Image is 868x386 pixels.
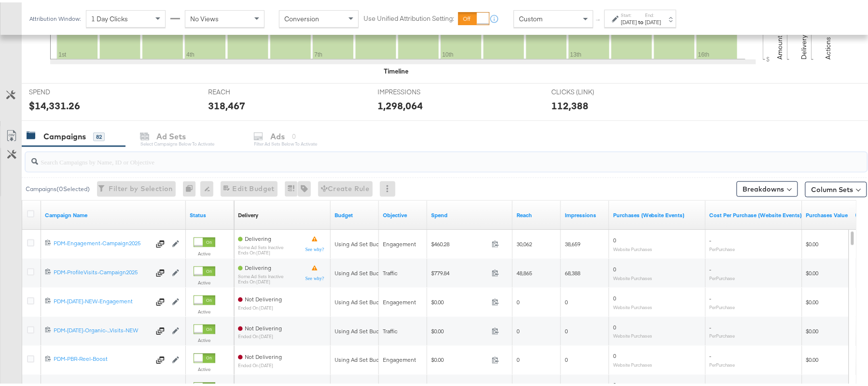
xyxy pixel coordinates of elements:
div: PDM-ProfileVisits-Campaign2025 [54,266,150,274]
a: The number of people your ad was served to. [517,209,557,217]
div: 1,298,064 [378,96,423,110]
a: PDM-Engagement-Campaign2025 [54,237,150,247]
div: Timeline [384,64,408,74]
div: Using Ad Set Budget [335,267,388,275]
div: Attribution Window: [29,13,81,20]
sub: Website Purchases [613,302,652,308]
sub: Per Purchase [710,302,735,308]
a: The number of times your ad was served. On mobile apps an ad is counted as served the first time ... [565,209,605,217]
label: Active [194,364,215,371]
a: Reflects the ability of your Ad Campaign to achieve delivery based on ad states, schedule and bud... [238,209,258,217]
span: 0 [565,325,568,332]
strong: to [637,16,645,23]
span: $0.00 [806,238,819,245]
button: Breakdowns [737,179,798,194]
a: PDM-[DATE]-Organic-...Visits-NEW [54,324,150,334]
div: Using Ad Set Budget [335,296,388,304]
div: PDM-[DATE]-Organic-...Visits-NEW [54,324,150,332]
sub: ends on [DATE] [238,277,283,282]
label: End: [645,10,661,16]
span: 0 [565,354,568,361]
sub: Some Ad Sets Inactive [238,242,283,248]
text: Delivery [800,32,809,57]
span: Traffic [383,267,397,274]
label: Active [194,277,215,283]
span: 0 [565,296,568,303]
a: The maximum amount you're willing to spend on your ads, on average each day or over the lifetime ... [335,209,375,217]
span: Not Delivering [245,293,282,300]
sub: ended on [DATE] [238,332,282,337]
a: Your campaign name. [45,209,182,217]
div: Campaigns [43,129,86,140]
div: Campaigns ( 0 Selected) [26,182,90,191]
button: Column Sets [805,179,867,195]
span: Traffic [383,325,397,332]
span: IMPRESSIONS [378,85,450,94]
span: Engagement [383,354,416,361]
div: 112,388 [551,96,588,110]
span: $0.00 [431,296,488,303]
div: Using Ad Set Budget [335,325,388,333]
span: Delivering [245,262,271,269]
sub: Some Ad Sets Inactive [238,271,283,277]
span: Custom [519,12,543,21]
span: - [710,292,712,299]
label: Start: [621,10,637,16]
span: $0.00 [806,296,819,303]
sub: Website Purchases [613,331,652,337]
span: $0.00 [806,325,819,332]
sub: ended on [DATE] [238,303,282,308]
span: $460.28 [431,238,488,245]
span: 68,388 [565,267,580,274]
span: $0.00 [806,354,819,361]
span: $779.84 [431,267,488,274]
span: Engagement [383,238,416,245]
label: Active [194,306,215,312]
text: Amount (USD) [776,15,784,57]
sub: Per Purchase [710,331,735,337]
sub: ends on [DATE] [238,248,283,253]
a: The number of times a purchase was made tracked by your Custom Audience pixel on your website aft... [613,209,702,217]
span: 0 [517,354,519,361]
span: 0 [517,296,519,303]
span: 0 [613,234,616,241]
div: Delivery [238,209,258,217]
div: [DATE] [645,16,661,24]
sub: ended on [DATE] [238,361,282,366]
span: 30,062 [517,238,532,245]
input: Search Campaigns by Name, ID or Objective [38,146,790,165]
span: 0 [613,292,616,299]
div: Using Ad Set Budget [335,354,388,362]
a: The total amount spent to date. [431,209,509,217]
div: 0 [183,179,200,194]
span: Not Delivering [245,351,282,358]
span: $0.00 [431,325,488,332]
span: Not Delivering [245,322,282,329]
div: $14,331.26 [29,96,80,110]
div: 318,467 [208,96,245,110]
label: Use Unified Attribution Setting: [364,12,454,21]
span: - [710,321,712,328]
span: 0 [613,263,616,270]
text: Actions [824,34,833,57]
sub: Per Purchase [710,273,735,279]
span: 38,659 [565,238,580,245]
span: 0 [613,321,616,328]
a: PDM-[DATE]-NEW-Engagement [54,295,150,305]
span: ↑ [594,16,603,20]
span: Engagement [383,296,416,303]
span: SPEND [29,85,101,94]
span: 48,865 [517,267,532,274]
div: PDM-Engagement-Campaign2025 [54,237,150,245]
span: $0.00 [431,354,488,361]
span: 1 Day Clicks [91,12,128,21]
a: Your campaign's objective. [383,209,423,217]
span: $0.00 [806,267,819,274]
span: Conversion [284,12,319,21]
sub: Per Purchase [710,244,735,250]
div: [DATE] [621,16,637,24]
a: Shows the current state of your Ad Campaign. [190,209,230,217]
span: - [710,263,712,270]
a: The average cost for each purchase tracked by your Custom Audience pixel on your website after pe... [710,209,802,217]
span: Delivering [245,233,271,240]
